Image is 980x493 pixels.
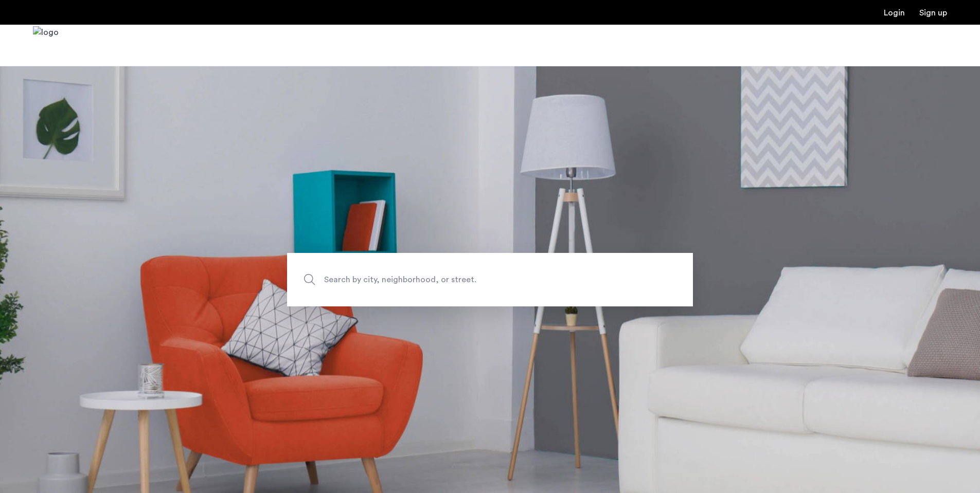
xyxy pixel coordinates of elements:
[324,272,608,286] span: Search by city, neighborhood, or street.
[33,26,59,65] img: logo
[884,9,905,17] a: Login
[287,253,693,306] input: Apartment Search
[919,9,947,17] a: Registration
[33,26,59,65] a: Cazamio Logo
